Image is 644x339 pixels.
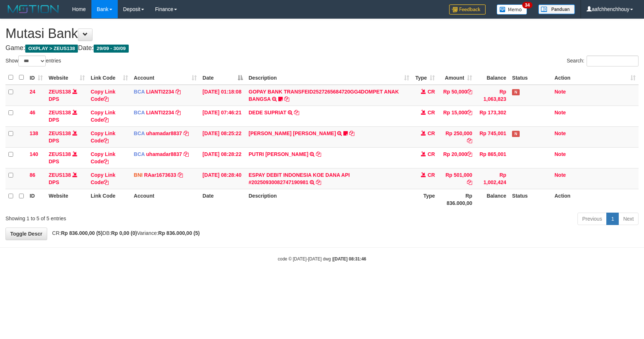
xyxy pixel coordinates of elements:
span: 138 [30,130,38,136]
span: 34 [522,2,532,8]
span: CR [428,172,435,178]
td: Rp 501,000 [438,168,475,189]
a: Copy Rp 50,000 to clipboard [467,89,472,95]
label: Show entries [5,56,61,66]
td: [DATE] 01:18:08 [200,85,246,106]
a: Copy RAar1673633 to clipboard [178,172,183,178]
span: Has Note [512,89,519,95]
a: ZEUS138 [49,172,71,178]
td: Rp 50,000 [438,85,475,106]
a: Note [554,89,566,95]
strong: Rp 836.000,00 (5) [158,230,200,236]
td: Rp 1,002,424 [475,168,509,189]
span: BCA [134,130,145,136]
a: Copy Link Code [91,172,116,185]
h1: Mutasi Bank [5,26,639,41]
span: BNI [134,172,143,178]
span: CR [428,110,435,115]
a: 1 [606,213,619,225]
th: Link Code: activate to sort column ascending [88,71,131,85]
td: [DATE] 07:46:21 [200,106,246,126]
th: Type [412,189,438,210]
a: uhamadar8837 [146,151,182,157]
th: Balance [475,71,509,85]
span: 24 [30,89,35,95]
th: Website: activate to sort column ascending [46,71,88,85]
th: Description: activate to sort column ascending [246,71,413,85]
a: [PERSON_NAME] [PERSON_NAME] [249,130,336,136]
div: Showing 1 to 5 of 5 entries [5,212,263,222]
img: MOTION_logo.png [5,4,61,15]
a: Note [554,130,566,136]
a: RAar1673633 [144,172,176,178]
td: Rp 250,000 [438,126,475,147]
th: Action [551,189,639,210]
span: 86 [30,172,35,178]
th: Type: activate to sort column ascending [412,71,438,85]
span: OXPLAY > ZEUS138 [25,45,78,53]
a: Copy uhamadar8837 to clipboard [184,151,189,157]
span: CR: DB: Variance: [49,230,200,236]
th: ID [27,189,46,210]
a: Copy uhamadar8837 to clipboard [184,130,189,136]
th: Account: activate to sort column ascending [131,71,200,85]
th: Date: activate to sort column descending [200,71,246,85]
span: BCA [134,151,145,157]
a: Copy PUTRI SARAH NURUL to clipboard [316,151,321,157]
a: ZEUS138 [49,130,71,136]
span: CR [428,130,435,136]
th: Rp 836.000,00 [438,189,475,210]
td: Rp 1,063,823 [475,85,509,106]
td: DPS [46,126,88,147]
a: Copy ESPAY DEBIT INDONESIA KOE DANA API #20250930082747190981 to clipboard [316,179,321,185]
a: DEDE SUPRIAT [249,110,286,115]
a: Note [554,151,566,157]
a: Copy Link Code [91,151,116,164]
a: Copy Link Code [91,110,116,123]
a: Copy LIANTI2234 to clipboard [176,110,181,115]
th: Status [509,189,551,210]
th: ID: activate to sort column ascending [27,71,46,85]
a: Copy LIANTI2234 to clipboard [176,89,181,95]
a: Note [554,172,566,178]
a: Previous [577,213,607,225]
td: Rp 15,000 [438,106,475,126]
th: Account [131,189,200,210]
h4: Game: Date: [5,45,639,52]
a: Copy Rp 250,000 to clipboard [467,138,472,144]
a: PUTRI [PERSON_NAME] [249,151,308,157]
span: BCA [134,110,145,115]
img: Feedback.jpg [449,4,486,15]
th: Balance [475,189,509,210]
img: Button%20Memo.svg [497,4,527,15]
span: 140 [30,151,38,157]
strong: Rp 0,00 (0) [111,230,137,236]
span: 46 [30,110,35,115]
select: Showentries [18,56,46,66]
a: Copy DEDE SUPRIAT to clipboard [294,110,299,115]
td: Rp 745,001 [475,126,509,147]
th: Description [246,189,413,210]
td: [DATE] 08:25:22 [200,126,246,147]
a: LIANTI2234 [146,89,174,95]
a: ZEUS138 [49,89,71,95]
td: Rp 865,001 [475,147,509,168]
th: Amount: activate to sort column ascending [438,71,475,85]
strong: Rp 836.000,00 (5) [61,230,103,236]
a: GOPAY BANK TRANSFEID2527265684720GG4DOMPET ANAK BANGSA [249,89,399,102]
th: Action: activate to sort column ascending [551,71,639,85]
span: BCA [134,89,145,95]
th: Link Code [88,189,131,210]
th: Status [509,71,551,85]
td: DPS [46,168,88,189]
td: Rp 20,000 [438,147,475,168]
input: Search: [587,56,639,66]
a: Copy Rp 20,000 to clipboard [467,151,472,157]
a: Toggle Descr [5,228,47,240]
label: Search: [567,56,639,66]
strong: [DATE] 08:31:46 [333,256,366,262]
a: Next [618,213,639,225]
td: Rp 173,302 [475,106,509,126]
a: ESPAY DEBIT INDONESIA KOE DANA API #20250930082747190981 [249,172,350,185]
a: Copy Rp 501,000 to clipboard [467,179,472,185]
